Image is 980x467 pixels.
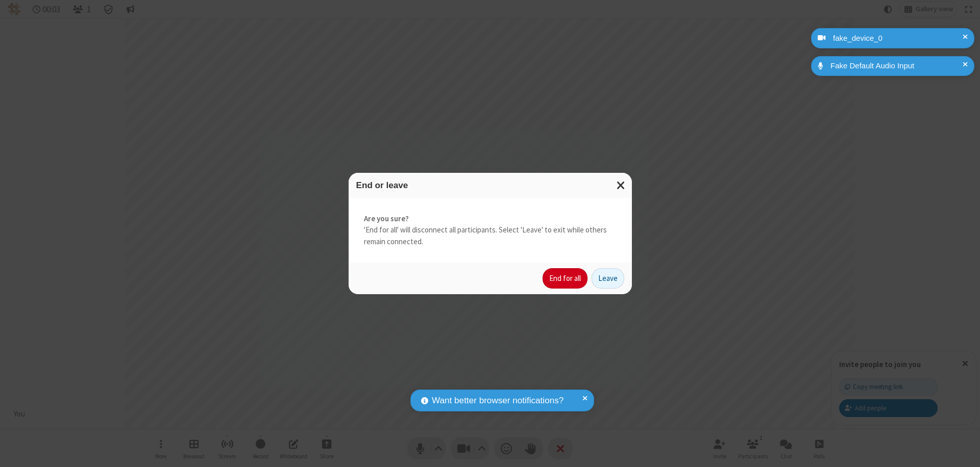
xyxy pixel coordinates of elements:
[827,60,967,72] div: Fake Default Audio Input
[432,394,563,407] span: Want better browser notifications?
[364,213,617,225] strong: Are you sure?
[349,198,632,263] div: 'End for all' will disconnect all participants. Select 'Leave' to exit while others remain connec...
[610,173,632,198] button: Close modal
[356,180,624,190] h3: End or leave
[592,268,624,289] button: Leave
[543,268,587,289] button: End for all
[829,33,967,44] div: fake_device_0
